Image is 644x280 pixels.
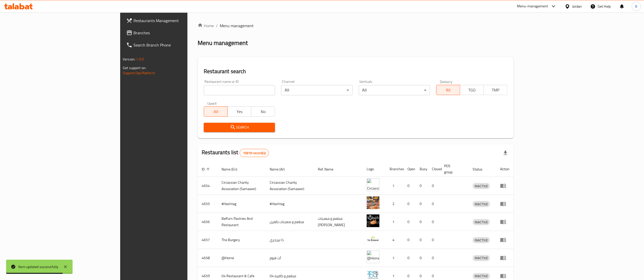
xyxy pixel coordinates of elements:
[367,196,379,209] img: #Hashtag
[367,214,379,227] img: Belfurn Pastries And Restaurant
[386,213,403,231] td: 1
[133,42,224,48] span: Search Branch Phone
[517,3,548,9] div: Menu-management
[240,149,269,157] div: Total records count
[270,166,291,172] span: Name (Ar)
[230,108,249,115] span: Yes
[473,237,490,243] span: INACTIVE
[473,273,490,279] span: INACTIVE
[428,213,440,231] td: 0
[204,68,508,75] h2: Restaurant search
[123,56,135,63] span: Version:
[359,85,430,95] div: All
[500,255,510,261] div: Menu
[266,177,314,195] td: ​Circassian ​Charity ​Association​ (Samawer)
[217,231,266,249] td: The Burgery
[439,86,458,94] span: All
[217,195,266,213] td: #Hashtag
[473,255,490,261] span: INACTIVE
[133,30,224,36] span: Branches
[499,147,512,159] div: Export file
[403,249,416,267] td: 0
[222,166,244,172] span: Name (En)
[266,195,314,213] td: #Hashtag
[416,249,428,267] td: 0
[416,161,428,177] th: Busy
[251,106,275,117] button: No
[204,85,275,95] input: Search for restaurant name or ID..
[635,4,637,9] span: B
[220,23,254,29] span: Menu management
[318,166,340,172] span: Ref. Name
[486,86,505,94] span: TMP
[403,195,416,213] td: 0
[386,161,403,177] th: Branches
[217,213,266,231] td: Belfurn Pastries And Restaurant
[386,249,403,267] td: 1
[208,124,271,131] span: Search
[428,177,440,195] td: 0
[386,231,403,249] td: 4
[440,80,453,83] label: Delivery
[473,201,490,207] span: INACTIVE
[428,231,440,249] td: 0
[484,85,508,95] button: TMP
[473,166,489,172] span: Status
[436,85,460,95] button: All
[367,178,379,191] img: ​Circassian ​Charity ​Association​ (Samawer)
[133,18,224,24] span: Restaurants Management
[122,27,228,39] a: Branches
[473,201,490,207] div: INACTIVE
[460,85,484,95] button: TGO
[386,177,403,195] td: 1
[202,149,269,157] h2: Restaurants list
[473,183,490,189] span: INACTIVE
[496,161,514,177] th: Action
[428,249,440,267] td: 0
[266,231,314,249] td: ذا بيرجري
[403,231,416,249] td: 0
[572,4,582,9] div: Jordan
[367,251,379,263] img: @Home
[473,219,490,225] span: INACTIVE
[204,106,228,117] button: All
[123,70,155,76] a: Support.OpsPlatform
[122,39,228,51] a: Search Branch Phone
[403,213,416,231] td: 0
[227,106,251,117] button: Yes
[416,177,428,195] td: 0
[428,195,440,213] td: 0
[500,273,510,279] div: Menu
[500,201,510,207] div: Menu
[18,264,58,270] div: Item updated successfully
[240,151,269,155] span: 15619 record(s)
[198,23,514,29] nav: breadcrumb
[403,161,416,177] th: Open
[500,183,510,189] div: Menu
[367,232,379,245] img: The Burgery
[281,85,352,95] div: All
[266,213,314,231] td: مطعم و معجنات بالفرن
[266,249,314,267] td: آت هوم
[416,231,428,249] td: 0
[363,161,386,177] th: Logo
[428,161,440,177] th: Closed
[314,213,363,231] td: مطعم و معجنات [PERSON_NAME]
[444,163,462,175] span: POS group
[206,108,226,115] span: All
[217,177,266,195] td: ​Circassian ​Charity ​Association​ (Samawer)
[217,249,266,267] td: @Home
[253,108,273,115] span: No
[122,14,228,27] a: Restaurants Management
[462,86,482,94] span: TGO
[416,213,428,231] td: 0
[204,123,275,132] button: Search
[123,65,146,71] span: Get support on:
[500,219,510,225] div: Menu
[202,166,211,172] span: ID
[416,195,428,213] td: 0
